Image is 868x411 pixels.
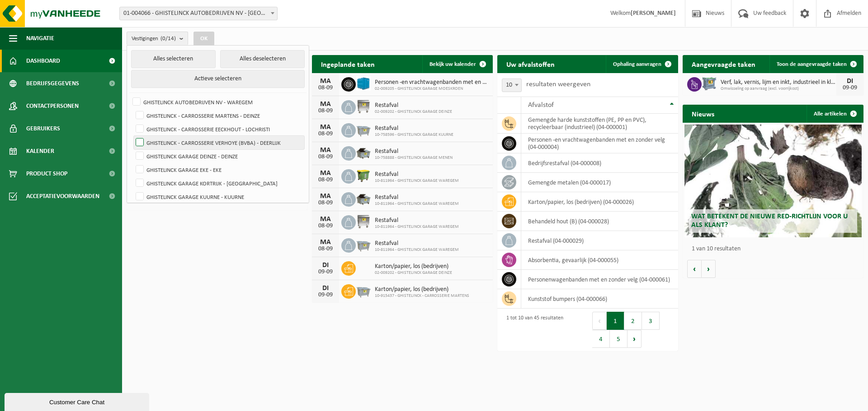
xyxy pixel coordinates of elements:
[702,76,717,91] img: PB-AP-0800-MET-02-01
[375,171,459,178] span: Restafval
[120,7,277,20] span: 01-004066 - GHISTELINCK AUTOBEDRIJVEN NV - WAREGEM
[702,260,716,278] button: Volgende
[606,55,677,73] a: Ophaling aanvragen
[528,102,554,109] span: Afvalstof
[521,114,678,134] td: gemengde harde kunststoffen (PE, PP en PVC), recycleerbaar (industrieel) (04-000001)
[375,201,459,207] span: 10-811964 - GHISTELINCK GARAGE WAREGEM
[312,55,384,73] h2: Ingeplande taken
[375,293,469,299] span: 10-915437 - GHISTELINCK - CARROSSERIE MARTENS
[526,81,590,88] label: resultaten weergeven
[134,122,304,136] label: GHISTELINCK - CARROSSERIE EECKHOUT - LOCHRISTI
[375,286,469,293] span: Karton/papier, los (bedrijven)
[721,86,836,92] span: Omwisseling op aanvraag (excl. voorrijkost)
[769,55,863,73] a: Toon de aangevraagde taken
[26,50,60,72] span: Dashboard
[220,50,305,68] button: Alles deselecteren
[375,224,459,230] span: 10-811964 - GHISTELINCK GARAGE WAREGEM
[316,147,335,154] div: MA
[316,285,335,292] div: DI
[375,148,453,155] span: Restafval
[356,283,371,298] img: WB-2500-GAL-GY-01
[26,185,99,208] span: Acceptatievoorwaarden
[631,10,676,17] strong: [PERSON_NAME]
[316,292,335,298] div: 09-09
[316,200,335,206] div: 08-09
[316,262,335,269] div: DI
[127,32,188,45] button: Vestigingen(0/14)
[134,190,304,203] label: GHISTELINCK GARAGE KUURNE - KUURNE
[316,246,335,252] div: 08-09
[316,101,335,108] div: MA
[375,194,459,201] span: Restafval
[429,61,476,67] span: Bekijk uw kalender
[356,237,371,252] img: WB-2500-GAL-GY-01
[521,231,678,250] td: restafval (04-000029)
[375,178,459,184] span: 10-811964 - GHISTELINCK GARAGE WAREGEM
[422,55,492,73] a: Bekijk uw kalender
[375,109,452,115] span: 02-009202 - GHISTELINCK GARAGE DEINZE
[316,177,335,183] div: 08-09
[316,216,335,223] div: MA
[502,311,563,349] div: 1 tot 10 van 45 resultaten
[26,95,79,117] span: Contactpersonen
[356,214,371,229] img: WB-1100-GAL-GY-02
[316,193,335,200] div: MA
[316,269,335,275] div: 09-09
[193,32,214,46] button: OK
[316,154,335,160] div: 08-09
[375,125,453,132] span: Restafval
[642,312,660,330] button: 3
[134,136,304,149] label: GHISTELINCK - CARROSSERIE VERHOYE (BVBA) - DEERLIJK
[592,330,610,348] button: 4
[497,55,564,73] h2: Uw afvalstoffen
[683,105,723,122] h2: Nieuws
[316,223,335,229] div: 08-09
[134,109,304,122] label: GHISTELINCK - CARROSSERIE MARTENS - DEINZE
[521,289,678,309] td: kunststof bumpers (04-000066)
[841,85,859,91] div: 09-09
[610,330,627,348] button: 5
[119,7,278,20] span: 01-004066 - GHISTELINCK AUTOBEDRIJVEN NV - WAREGEM
[841,78,859,85] div: DI
[131,70,305,88] button: Actieve selecteren
[684,125,862,237] a: Wat betekent de nieuwe RED-richtlijn voor u als klant?
[521,270,678,289] td: personenwagenbanden met en zonder velg (04-000061)
[777,61,847,67] span: Toon de aangevraagde taken
[521,250,678,270] td: absorbentia, gevaarlijk (04-000055)
[607,312,624,330] button: 1
[316,108,335,114] div: 08-09
[160,36,176,42] count: (0/14)
[131,95,304,109] label: GHISTELINCK AUTOBEDRIJVEN NV - WAREGEM
[692,246,859,252] p: 1 van 10 resultaten
[521,192,678,212] td: karton/papier, los (bedrijven) (04-000026)
[521,212,678,231] td: behandeld hout (B) (04-000028)
[131,50,216,68] button: Alles selecteren
[375,86,488,92] span: 02-009205 - GHISTELINCK GARAGE MOESKROEN
[26,162,67,185] span: Product Shop
[521,134,678,153] td: personen -en vrachtwagenbanden met en zonder velg (04-000004)
[521,173,678,192] td: gemengde metalen (04-000017)
[613,61,661,67] span: Ophaling aanvragen
[502,79,521,92] span: 10
[132,32,176,46] span: Vestigingen
[687,260,702,278] button: Vorige
[691,213,848,229] span: Wat betekent de nieuwe RED-richtlijn voor u als klant?
[134,149,304,163] label: GHISTELINCK GARAGE DEINZE - DEINZE
[316,131,335,137] div: 08-09
[624,312,642,330] button: 2
[375,102,452,109] span: Restafval
[807,105,863,123] a: Alle artikelen
[375,240,459,247] span: Restafval
[26,140,54,162] span: Kalender
[721,79,836,86] span: Verf, lak, vernis, lijm en inkt, industrieel in kleinverpakking
[5,391,151,411] iframe: chat widget
[26,72,79,95] span: Bedrijfsgegevens
[683,55,764,73] h2: Aangevraagde taken
[356,99,371,114] img: WB-1100-GAL-GY-02
[316,239,335,246] div: MA
[316,170,335,177] div: MA
[502,79,522,92] span: 10
[134,163,304,176] label: GHISTELINCK GARAGE EKE - EKE
[26,27,54,50] span: Navigatie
